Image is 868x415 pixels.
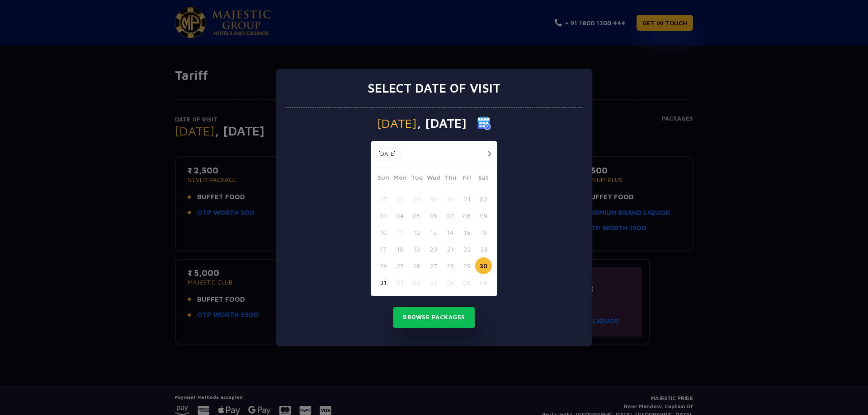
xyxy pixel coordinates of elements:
button: 03 [375,207,392,224]
button: 12 [408,224,425,241]
button: 02 [475,191,492,207]
button: 09 [475,207,492,224]
button: 31 [375,274,392,291]
button: 30 [475,257,492,274]
button: 29 [408,191,425,207]
span: Wed [425,173,442,185]
button: [DATE] [373,147,401,161]
span: Thu [442,173,458,185]
button: 30 [425,191,442,207]
button: 10 [375,224,392,241]
button: 05 [408,207,425,224]
button: 26 [408,257,425,274]
button: 31 [442,191,458,207]
button: 14 [442,224,458,241]
button: 19 [408,241,425,257]
span: Mon [392,173,408,185]
span: Fri [458,173,475,185]
img: calender icon [477,117,491,130]
button: 07 [442,207,458,224]
button: 28 [392,191,408,207]
button: 27 [375,191,392,207]
button: 06 [475,274,492,291]
button: 13 [425,224,442,241]
button: 01 [458,191,475,207]
span: , [DATE] [417,117,467,130]
h3: Select date of visit [368,80,500,96]
button: 22 [458,241,475,257]
button: 06 [425,207,442,224]
button: 17 [375,241,392,257]
button: 18 [392,241,408,257]
span: [DATE] [377,117,417,130]
button: 27 [425,257,442,274]
button: 11 [392,224,408,241]
button: 29 [458,257,475,274]
button: 16 [475,224,492,241]
button: 28 [442,257,458,274]
button: 21 [442,241,458,257]
span: Sun [375,173,392,185]
button: 02 [408,274,425,291]
button: Browse Packages [393,307,475,328]
button: 04 [442,274,458,291]
button: 03 [425,274,442,291]
span: Sat [475,173,492,185]
button: 01 [392,274,408,291]
button: 24 [375,257,392,274]
button: 04 [392,207,408,224]
button: 15 [458,224,475,241]
button: 20 [425,241,442,257]
button: 25 [392,257,408,274]
button: 05 [458,274,475,291]
button: 08 [458,207,475,224]
button: 23 [475,241,492,257]
span: Tue [408,173,425,185]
